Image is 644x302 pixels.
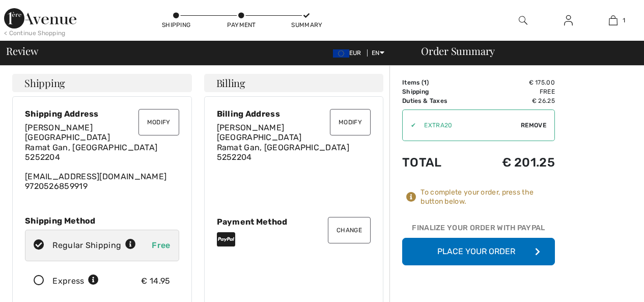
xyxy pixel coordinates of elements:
td: Total [402,145,472,180]
img: My Bag [609,14,618,26]
div: Payment Method [217,217,371,227]
input: Promo code [416,110,521,141]
div: Summary [291,20,322,30]
div: Payment [226,20,257,30]
img: search the website [519,14,527,26]
button: Modify [138,109,179,135]
span: 1 [424,79,427,86]
img: Euro [333,49,349,58]
span: [PERSON_NAME] [25,123,93,132]
td: Items ( ) [402,78,472,87]
span: EN [372,49,384,57]
div: Shipping [161,20,191,30]
button: Modify [330,109,371,135]
span: Billing [216,78,245,88]
div: < Continue Shopping [4,29,66,38]
td: Duties & Taxes [402,96,472,105]
td: € 175.00 [472,78,555,87]
button: Change [328,217,371,243]
span: [GEOGRAPHIC_DATA] Ramat Gan, [GEOGRAPHIC_DATA] 5252204 [217,132,349,161]
span: EUR [333,49,366,57]
a: 1 [591,14,635,26]
td: Free [472,87,555,96]
div: Shipping Method [25,216,179,226]
div: Shipping Address [25,109,179,119]
div: € 14.95 [141,275,170,287]
button: Place Your Order [402,238,555,265]
span: Shipping [24,78,65,88]
div: Order Summary [409,46,638,56]
img: 1ère Avenue [4,8,76,29]
span: Review [6,46,38,56]
img: My Info [564,14,573,26]
div: [EMAIL_ADDRESS][DOMAIN_NAME] 9720526859919 [25,123,179,191]
div: ✔ [403,121,416,130]
a: Sign In [556,14,581,27]
td: € 201.25 [472,145,555,180]
span: [PERSON_NAME] [217,123,285,132]
div: To complete your order, press the button below. [421,188,555,206]
span: 1 [623,16,625,25]
span: Remove [521,121,546,130]
span: [GEOGRAPHIC_DATA] Ramat Gan, [GEOGRAPHIC_DATA] 5252204 [25,132,157,161]
td: Shipping [402,87,472,96]
td: € 26.25 [472,96,555,105]
div: Express [52,275,99,287]
div: Regular Shipping [52,239,136,252]
div: Billing Address [217,109,371,119]
span: Free [152,240,170,250]
div: Finalize Your Order with PayPal [402,223,555,238]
